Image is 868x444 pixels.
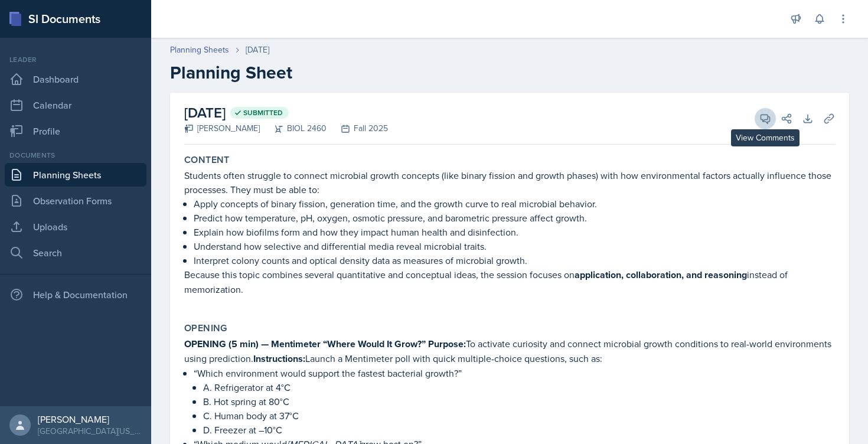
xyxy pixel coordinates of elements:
[5,150,146,161] div: Documents
[327,122,388,135] div: Fall 2025
[5,93,146,117] a: Calendar
[170,44,229,56] a: Planning Sheets
[5,189,146,213] a: Observation Forms
[203,380,835,394] p: A. Refrigerator at 4°C
[203,394,835,409] p: B. Hot spring at 80°C
[260,122,327,135] div: BIOL 2460
[184,337,835,366] p: To activate curiosity and connect microbial growth conditions to real-world environments using pr...
[755,108,776,129] button: View Comments
[5,54,146,65] div: Leader
[194,253,835,267] p: Interpret colony counts and optical density data as measures of microbial growth.
[5,241,146,265] a: Search
[38,413,142,425] div: [PERSON_NAME]
[246,44,269,56] div: [DATE]
[194,211,835,225] p: Predict how temperature, pH, oxygen, osmotic pressure, and barometric pressure affect growth.
[5,119,146,143] a: Profile
[170,62,849,83] h2: Planning Sheet
[184,267,835,296] p: Because this topic combines several quantitative and conceptual ideas, the session focuses on ins...
[5,163,146,187] a: Planning Sheets
[184,337,466,351] strong: OPENING (5 min) — Mentimeter “Where Would It Grow?” Purpose:
[203,409,835,423] p: C. Human body at 37°C
[194,239,835,253] p: Understand how selective and differential media reveal microbial traits.
[184,322,227,334] label: Opening
[184,154,230,166] label: Content
[194,197,835,211] p: Apply concepts of binary fission, generation time, and the growth curve to real microbial behavior.
[575,268,747,282] strong: application, collaboration, and reasoning
[5,67,146,91] a: Dashboard
[5,283,146,306] div: Help & Documentation
[253,352,305,365] strong: Instructions:
[184,122,260,135] div: [PERSON_NAME]
[194,225,835,239] p: Explain how biofilms form and how they impact human health and disinfection.
[184,168,835,197] p: Students often struggle to connect microbial growth concepts (like binary fission and growth phas...
[5,215,146,239] a: Uploads
[38,425,142,437] div: [GEOGRAPHIC_DATA][US_STATE]
[243,108,283,117] span: Submitted
[203,423,835,437] p: D. Freezer at –10°C
[194,366,835,380] p: “Which environment would support the fastest bacterial growth?”
[184,102,388,123] h2: [DATE]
